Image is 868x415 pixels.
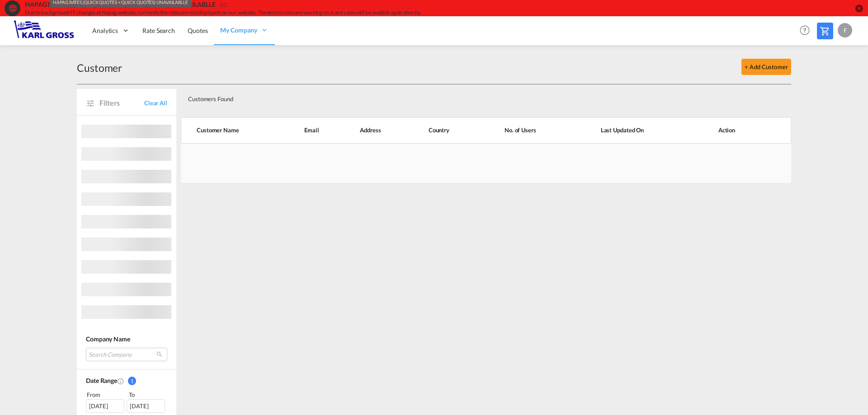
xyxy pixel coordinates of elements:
div: Analytics [86,16,136,45]
button: + Add Customer [741,59,791,75]
a: Quotes [181,16,214,45]
div: F [838,23,852,37]
div: From [86,390,126,399]
span: Clear All [144,99,167,107]
div: 1/2 [219,1,227,9]
span: Company Name [86,335,130,343]
th: Country [413,117,482,144]
div: My Company [214,16,275,45]
md-icon: icon-web [8,4,17,13]
button: icon-close-circle [854,4,863,13]
a: Rate Search [136,16,181,45]
th: Email [289,117,344,144]
div: Customer [77,61,122,75]
th: No. of Users [482,117,578,144]
th: Address [344,117,413,144]
th: Action [696,117,791,144]
span: 1 [128,377,136,385]
span: Rate Search [142,27,175,34]
div: [DATE] [86,399,124,413]
div: Due to background IT changes at Hapag website, currently the rates are not displayed on our websi... [25,9,735,17]
div: [DATE] [127,399,165,413]
img: 3269c73066d711f095e541db4db89301.png [14,20,75,41]
span: Date Range [86,377,117,384]
div: Help [797,23,817,39]
th: Customer Name [181,117,289,144]
span: Quotes [188,27,208,34]
span: Help [797,23,812,38]
th: Last Updated On [578,117,696,144]
div: To [128,390,168,399]
span: Analytics [92,26,118,35]
span: From To [DATE][DATE] [86,390,167,413]
div: Customers Found [184,88,727,107]
span: Filters [99,98,144,108]
md-icon: Created On [117,378,124,385]
span: My Company [220,26,257,35]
